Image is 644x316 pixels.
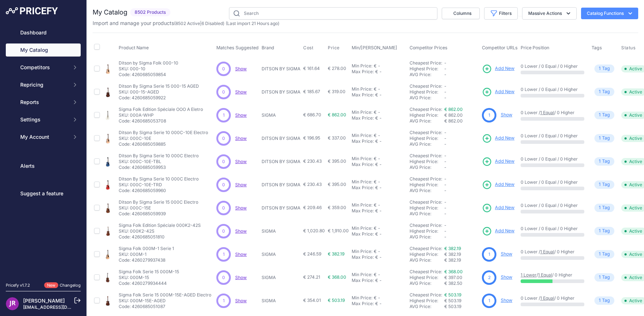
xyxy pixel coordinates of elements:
a: € 503.19 [444,292,461,298]
a: Cheapest Price: [410,246,442,251]
div: Highest Price: [410,66,444,72]
span: Brand [262,45,274,50]
button: Filters [484,7,518,20]
a: My Catalog [6,43,81,57]
a: 1 Lower [521,272,537,278]
a: 1 Equal [538,272,552,278]
a: Add New [482,133,514,144]
p: SIGMA [262,228,300,234]
p: Code: 4260685053708 [119,118,203,124]
a: € 368.00 [444,269,463,274]
p: SKU: 000A-WHP [119,112,203,118]
div: € [375,162,378,167]
span: - [444,228,446,234]
span: Tag [594,88,614,96]
span: Settings [20,116,68,123]
span: Cost [303,45,313,51]
span: - [444,176,446,182]
div: - [378,115,382,121]
span: Tag [594,111,614,119]
a: Cheapest Price: [410,223,442,228]
span: € 862.00 [328,112,346,117]
p: Code: 4260685051810 [119,234,201,240]
span: Add New [495,135,514,142]
a: Show [235,298,247,303]
div: € [374,225,377,231]
div: - [377,109,380,115]
div: Highest Price: [410,228,444,234]
div: Max Price: [352,138,374,144]
span: € 185.67 [303,89,320,94]
a: Show [235,228,247,234]
div: - [377,202,380,208]
a: € 862.00 [444,107,463,112]
p: DITSON BY SIGMA [262,136,300,141]
span: 0 [222,228,225,234]
a: Add New [482,157,514,167]
div: € [374,202,377,208]
span: - [444,199,446,205]
span: - [444,130,446,135]
div: Max Price: [352,115,374,121]
p: Sigma Folk Edition Spéciale OOO A Eletro [119,107,203,112]
span: Show [235,66,247,71]
p: SKU: 000-15-AGED [119,89,199,95]
span: 1 [599,228,601,234]
button: Reports [6,96,81,109]
span: € 196.95 [303,135,320,141]
span: 1 [599,135,601,142]
span: - [444,159,446,164]
div: Highest Price: [410,159,444,165]
span: - [444,165,446,170]
span: € 1,910.00 [328,228,349,233]
div: - [377,225,380,231]
span: - [444,72,446,77]
div: Min Price: [352,225,372,231]
div: € [375,69,378,75]
a: Show [235,275,247,280]
input: Search [229,7,437,20]
div: Max Price: [352,185,374,191]
span: € 230.43 [303,182,322,187]
span: (Last import 21 Hours ago) [226,21,279,26]
span: - [444,182,446,187]
div: € [374,109,377,115]
div: - [378,208,382,214]
div: € [374,63,377,69]
span: Tag [594,134,614,142]
span: 0 [222,66,225,72]
div: Highest Price: [410,112,444,118]
span: € 246.59 [303,251,321,257]
div: - [378,162,382,167]
p: Sigma Folk 000M-1 Serie 1 [119,246,174,251]
span: 1 [223,251,225,258]
button: Status [621,45,637,51]
div: - [378,92,382,98]
span: € 395.00 [328,158,346,164]
span: - [444,89,446,95]
a: Show [235,205,247,211]
h2: My Catalog [93,7,127,17]
div: € [375,231,378,237]
a: Cheapest Price: [410,176,442,182]
span: Show [235,136,247,141]
p: Ditson By Sigma Serie 15 000C Electro [119,199,198,205]
button: Columns [442,8,480,19]
span: 0 [222,205,225,211]
div: AVG Price: [410,95,444,101]
button: Catalog Functions [581,8,638,19]
div: Min Price: [352,179,372,185]
a: Cheapest Price: [410,60,442,66]
nav: Sidebar [6,26,81,274]
p: 0 Lower / 0 Equal / 0 Higher [521,87,584,92]
div: - [377,249,380,254]
span: - [444,153,446,158]
span: € 382.19 [444,251,461,257]
p: 0 Lower / 0 Equal / 0 Higher [521,226,584,232]
span: Tag [594,227,614,235]
button: My Account [6,130,81,144]
a: Cheapest Price: [410,269,442,274]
